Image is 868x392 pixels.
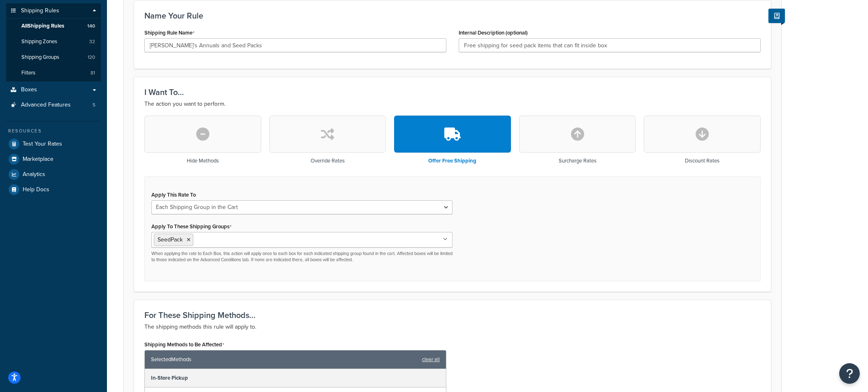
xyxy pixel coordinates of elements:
li: Advanced Features [6,97,101,113]
a: clear all [422,354,440,365]
h3: I Want To... [144,88,761,97]
a: Analytics [6,167,101,182]
span: SeedPack [158,235,183,244]
span: Test Your Rates [23,141,62,148]
span: All Shipping Rules [21,23,64,30]
span: Shipping Zones [21,38,57,45]
label: Internal Description (optional) [459,30,528,36]
span: Analytics [23,171,45,178]
h3: Discount Rates [685,158,719,164]
h3: For These Shipping Methods... [144,311,761,320]
span: Boxes [21,86,37,93]
a: Help Docs [6,182,101,197]
span: Advanced Features [21,102,71,109]
p: The shipping methods this rule will apply to. [144,322,761,332]
a: Boxes [6,82,101,97]
label: Shipping Rule Name [144,30,195,36]
label: Apply To These Shipping Groups [151,223,232,230]
h3: Offer Free Shipping [428,158,476,164]
h3: Surcharge Rates [559,158,596,164]
a: AllShipping Rules140 [6,19,101,34]
button: Open Resource Center [839,363,860,384]
span: Filters [21,70,35,77]
a: Filters81 [6,65,101,81]
label: Apply This Rate To [151,192,196,198]
li: Shipping Rules [6,3,101,81]
h3: Hide Methods [187,158,219,164]
h3: Override Rates [311,158,345,164]
button: Show Help Docs [768,9,785,23]
span: Shipping Groups [21,54,59,61]
div: Resources [6,128,101,135]
li: Filters [6,65,101,81]
span: 120 [88,54,95,61]
span: Help Docs [23,186,49,193]
span: 32 [89,38,95,45]
a: Advanced Features5 [6,97,101,113]
a: Shipping Rules [6,3,101,19]
div: In-Store Pickup [145,369,446,387]
span: Selected Methods [151,354,418,365]
h3: Name Your Rule [144,11,761,20]
span: 81 [91,70,95,77]
a: Test Your Rates [6,137,101,151]
a: Shipping Groups120 [6,50,101,65]
span: 140 [87,23,95,30]
a: Shipping Zones32 [6,34,101,49]
li: Shipping Groups [6,50,101,65]
p: The action you want to perform. [144,99,761,109]
span: 5 [93,102,95,109]
span: Marketplace [23,156,53,163]
label: Shipping Methods to Be Affected [144,341,224,348]
li: Shipping Zones [6,34,101,49]
p: When applying the rate to Each Box, this action will apply once to each box for each indicated sh... [151,251,453,263]
span: Shipping Rules [21,7,59,14]
a: Marketplace [6,152,101,167]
